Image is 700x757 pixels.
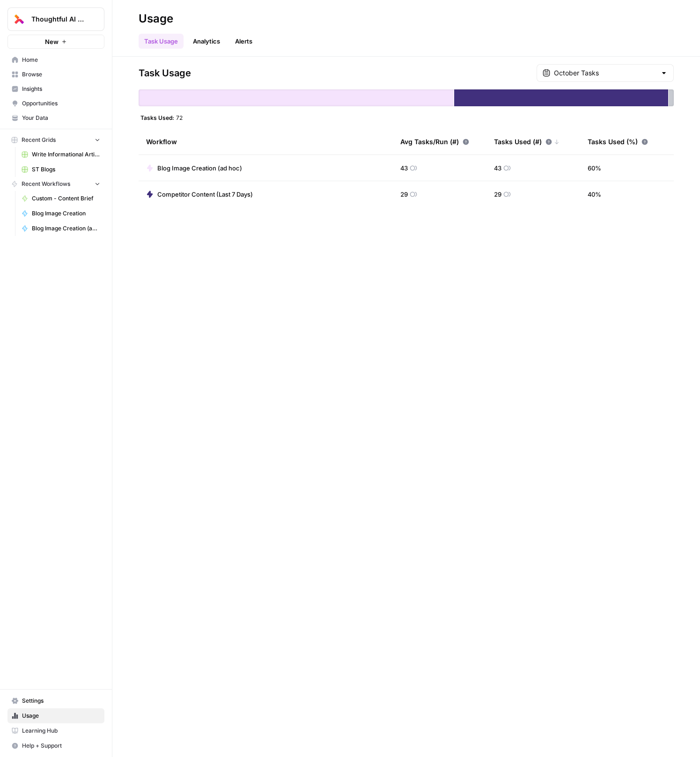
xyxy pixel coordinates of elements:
span: Thoughtful AI Content Engine [31,15,88,24]
button: New [7,35,104,49]
span: 29 [400,190,408,199]
span: Opportunities [22,99,100,108]
a: Blog Image Creation (ad hoc) [146,163,242,173]
button: Recent Workflows [7,177,104,191]
button: Help + Support [7,738,104,753]
span: 40 % [588,190,601,199]
img: Thoughtful AI Content Engine Logo [11,11,28,28]
span: Blog Image Creation [32,209,100,218]
input: October Tasks [554,68,656,78]
a: Home [7,52,104,67]
span: Task Usage [139,66,191,80]
span: Write Informational Article [32,150,100,159]
a: Opportunities [7,96,104,111]
button: Workspace: Thoughtful AI Content Engine [7,7,104,31]
a: ST Blogs [17,162,104,177]
span: 72 [176,114,183,121]
div: Avg Tasks/Run (#) [400,129,469,154]
span: Your Data [22,114,100,122]
span: 43 [494,163,501,173]
a: Custom - Content Brief [17,191,104,206]
div: Workflow [146,129,385,154]
a: Your Data [7,110,104,125]
span: Settings [22,697,100,705]
span: Browse [22,70,100,79]
a: Settings [7,693,104,708]
a: Write Informational Article [17,147,104,162]
span: Custom - Content Brief [32,194,100,203]
div: Tasks Used (#) [494,129,560,154]
span: Tasks Used: [140,114,174,121]
span: Competitor Content (Last 7 Days) [157,190,253,199]
a: Alerts [229,34,258,49]
span: 29 [494,190,501,199]
span: Learning Hub [22,727,100,735]
a: Competitor Content (Last 7 Days) [146,190,253,199]
span: Help + Support [22,742,100,750]
a: Analytics [187,34,226,49]
a: Browse [7,67,104,82]
span: Blog Image Creation (ad hoc) [157,163,242,173]
span: Insights [22,85,100,93]
span: 43 [400,163,408,173]
a: Blog Image Creation (ad hoc) [17,221,104,236]
button: Recent Grids [7,133,104,147]
a: Task Usage [139,34,184,49]
a: Insights [7,81,104,96]
span: New [45,37,59,46]
span: Recent Workflows [22,180,70,188]
a: Blog Image Creation [17,206,104,221]
span: Recent Grids [22,136,56,144]
a: Usage [7,708,104,723]
a: Learning Hub [7,723,104,738]
span: Blog Image Creation (ad hoc) [32,224,100,233]
div: Usage [139,11,173,26]
span: Usage [22,712,100,720]
span: 60 % [588,163,601,173]
span: ST Blogs [32,165,100,174]
span: Home [22,56,100,64]
div: Tasks Used (%) [588,129,648,154]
